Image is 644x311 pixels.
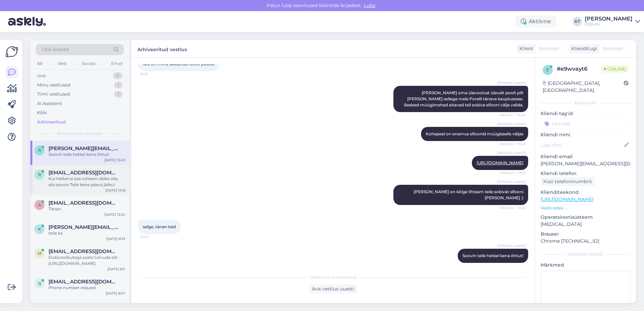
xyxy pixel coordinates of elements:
div: Phone number request [49,285,125,291]
p: Kliendi nimi [541,131,631,138]
div: Klienditugi [569,45,597,52]
span: Nähtud ✓ 16:40 [500,112,526,117]
span: Luba [362,2,377,8]
span: [PERSON_NAME] [497,122,526,127]
p: Märkmed [541,262,631,269]
span: m [38,251,41,256]
div: Klient [517,45,533,52]
div: [GEOGRAPHIC_DATA], [GEOGRAPHIC_DATA] [543,80,624,94]
div: Küsi telefoninumbrit [541,177,595,186]
div: # e9wvayt6 [557,65,601,73]
div: Dušivoolikutega saate tutvuda siit: [URL][DOMAIN_NAME] . [49,254,125,267]
div: [DATE] 8:33 [106,236,125,241]
a: [URL][DOMAIN_NAME] [477,160,523,165]
span: k [38,227,41,232]
span: Vestlus on arhiveeritud [310,274,356,280]
span: Kohapeal on enamus sifoonid müügisaalis väljas [426,131,523,136]
p: Kliendi tag'id [541,110,631,117]
span: [PERSON_NAME] on kõige lihtsam teile sobivat sifooni [PERSON_NAME] :) [414,189,524,200]
div: Soovin teile hetkel kena õhtut! [49,151,125,158]
p: [PERSON_NAME][EMAIL_ADDRESS][DOMAIN_NAME] [541,160,631,167]
span: r [38,172,41,177]
span: Online [601,65,629,73]
div: Web [56,59,68,68]
span: Nähtud ✓ 16:41 [501,170,526,175]
div: Arhiveeritud [37,119,66,126]
span: e [546,67,549,72]
p: Kliendi email [541,153,631,160]
div: Email [110,59,124,68]
p: [MEDICAL_DATA] [541,221,631,228]
span: [PERSON_NAME] [497,80,526,85]
span: a [38,202,41,207]
span: Arhiveeritud vestlused [57,131,103,137]
a: [PERSON_NAME]FEB AS [585,16,640,27]
span: [PERSON_NAME] oma ülevoolust ülevalt poolt pilt [PERSON_NAME] sellega meie Forelli tänava kauplus... [404,90,524,107]
span: 16:43 [501,263,526,268]
div: Uus [37,72,45,79]
p: Klienditeekond [541,189,631,196]
span: [PERSON_NAME] [497,150,526,155]
div: KT [573,17,582,26]
p: Vaata edasi ... [541,205,631,211]
div: Tänan. [49,206,125,212]
span: karl.masing@hotmail.com [49,224,119,230]
div: teile ka [49,230,125,236]
div: 1 [114,91,123,98]
span: reno.lefat@gmail.com [49,170,119,176]
span: Nähtud ✓ 16:40 [500,141,526,146]
span: Rainer.taidur@hotmail.com [49,145,119,151]
div: 1 [114,82,123,89]
span: Estonian [539,45,559,52]
div: FEB AS [585,22,633,27]
p: Brauser [541,231,631,238]
span: 16:35 [140,71,165,76]
div: 0 [113,72,123,79]
div: [DATE] 8:11 [107,267,125,272]
div: Tiimi vestlused [37,91,70,98]
span: [PERSON_NAME] [497,179,526,184]
p: Operatsioonisüsteem [541,214,631,221]
span: b [38,281,41,286]
p: Chrome [TECHNICAL_ID] [541,238,631,245]
a: [URL][DOMAIN_NAME] [541,196,593,202]
div: [DATE] 13:18 [105,188,125,193]
span: Nähtud ✓ 16:42 [500,205,526,210]
div: Ava vestlus uuesti [309,284,357,293]
p: Kliendi telefon [541,170,631,177]
div: [DATE] 12:24 [104,212,125,217]
div: Kui hetkel ei saa rohkem abiks olla, siis soovin Teile kena päeva jätku! [49,176,125,188]
div: Kliendi info [541,100,631,106]
span: selge, tänan teid [143,224,176,229]
div: [DATE] 16:43 [104,158,125,163]
span: 16:43 [140,234,165,239]
div: [PERSON_NAME] [585,16,633,22]
label: Arhiveeritud vestlus [137,44,187,53]
span: R [38,148,41,153]
input: Lisa nimi [541,141,623,149]
div: AI Assistent [37,100,62,107]
span: Estonian [603,45,623,52]
span: Otsi kliente [42,46,69,53]
span: mart.lensment@gmail.com [49,248,119,254]
span: [PERSON_NAME] [497,243,526,248]
div: Socials [80,59,97,68]
span: alari.tamm@gmail.com [49,200,119,206]
div: Kõik [37,109,47,116]
div: Minu vestlused [37,82,70,89]
div: All [36,59,43,68]
div: [PERSON_NAME] [541,251,631,257]
div: Aktiivne [515,15,556,28]
img: Askly Logo [5,45,18,58]
span: bartpiret@gmail.com [49,279,119,285]
input: Lisa tag [541,118,631,129]
span: Soovin teile hetkel kena õhtut! [462,253,523,258]
div: [DATE] 8:07 [106,291,125,296]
